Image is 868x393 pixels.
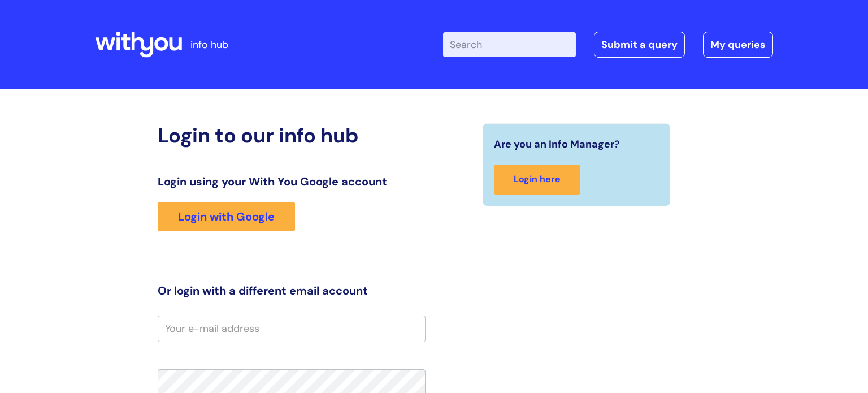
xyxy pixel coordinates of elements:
a: Login with Google [158,202,295,231]
input: Your e-mail address [158,316,426,342]
p: info hub [190,36,228,54]
input: Search [443,32,576,57]
span: Are you an Info Manager? [494,135,620,153]
h3: Or login with a different email account [158,284,426,297]
a: Login here [494,165,580,195]
a: My queries [703,32,773,58]
a: Submit a query [594,32,685,58]
h3: Login using your With You Google account [158,175,426,188]
h2: Login to our info hub [158,123,426,148]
